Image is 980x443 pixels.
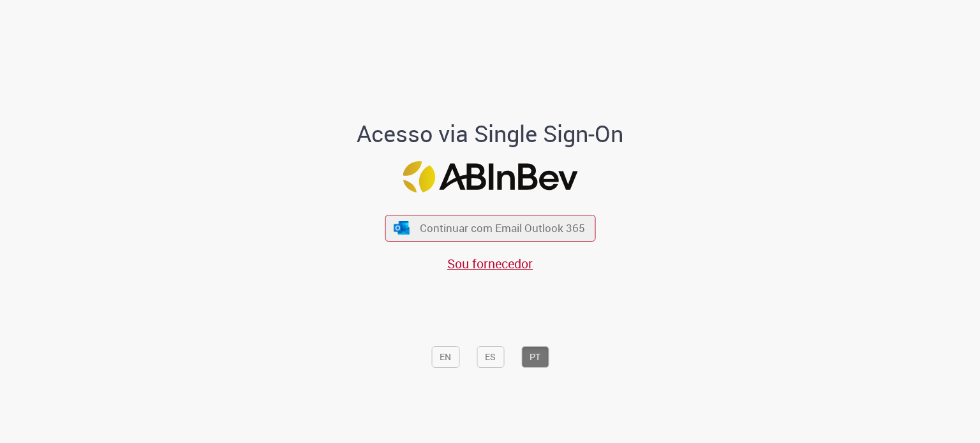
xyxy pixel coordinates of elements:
img: Logo ABInBev [403,161,577,192]
button: EN [431,346,459,368]
button: ES [477,346,504,368]
img: ícone Azure/Microsoft 360 [393,221,411,235]
button: PT [521,346,549,368]
a: Sou fornecedor [447,255,533,272]
button: ícone Azure/Microsoft 360 Continuar com Email Outlook 365 [385,215,595,241]
span: Continuar com Email Outlook 365 [420,221,585,235]
h1: Acesso via Single Sign-On [313,121,667,147]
